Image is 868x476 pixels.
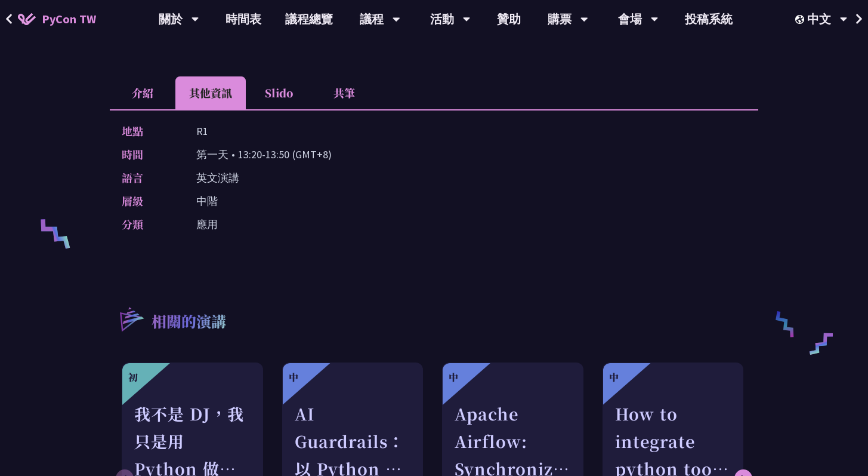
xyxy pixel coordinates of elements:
img: Locale Icon [795,15,807,24]
span: PyCon TW [42,10,96,28]
p: 層級 [122,192,172,210]
p: 地點 [122,122,172,140]
p: 時間 [122,146,172,163]
p: 語言 [122,169,172,186]
p: 中階 [196,192,218,210]
div: 中 [609,370,619,385]
li: 其他資訊 [175,76,246,109]
li: 介紹 [110,76,175,109]
img: r3.8d01567.svg [102,290,160,348]
li: 共筆 [311,76,377,109]
p: 相關的演講 [152,311,226,334]
p: 分類 [122,216,172,233]
p: 英文演講 [196,169,239,186]
div: 中 [449,370,458,385]
a: PyCon TW [6,4,108,34]
p: R1 [196,122,208,140]
li: Slido [246,76,311,109]
div: 初 [128,370,138,385]
div: 中 [289,370,298,385]
p: 第一天 • 13:20-13:50 (GMT+8) [196,146,332,163]
img: Home icon of PyCon TW 2025 [18,13,36,25]
p: 應用 [196,216,218,233]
